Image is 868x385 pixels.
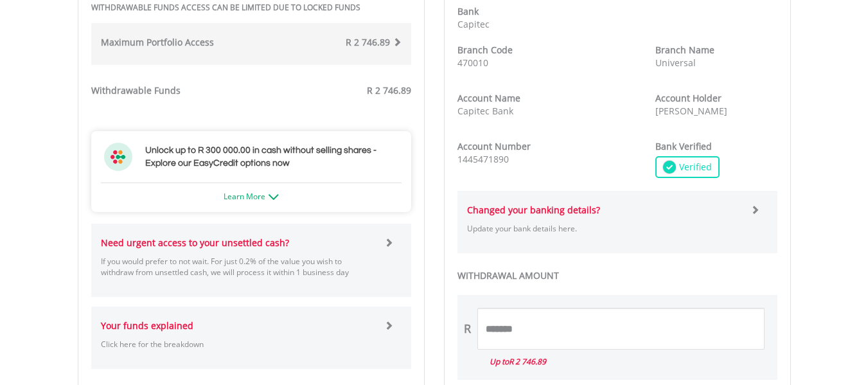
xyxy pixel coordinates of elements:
strong: WITHDRAWABLE FUNDS ACCESS CAN BE LIMITED DUE TO LOCKED FUNDS [91,2,360,13]
strong: Account Number [457,140,531,152]
strong: Bank Verified [655,140,712,152]
img: ec-arrow-down.png [269,194,279,200]
a: Learn More [224,191,279,202]
span: R 2 746.89 [346,36,390,48]
div: R [464,321,471,337]
span: Universal [655,57,696,69]
strong: Account Holder [655,92,722,104]
span: R 2 746.89 [367,84,411,96]
span: Capitec Bank [457,105,513,117]
h3: Unlock up to R 300 000.00 in cash without selling shares - Explore our EasyCredit options now [145,144,398,170]
strong: Changed your banking details? [467,204,600,216]
span: [PERSON_NAME] [655,105,727,117]
span: R 2 746.89 [509,356,546,367]
p: Click here for the breakdown [101,339,375,350]
strong: Branch Name [655,44,714,56]
strong: Bank [457,5,479,17]
label: WITHDRAWAL AMOUNT [457,269,777,282]
span: Capitec [457,18,490,30]
strong: Maximum Portfolio Access [101,36,214,48]
strong: Your funds explained [101,319,193,332]
strong: Withdrawable Funds [91,84,181,96]
img: ec-flower.svg [104,143,132,171]
strong: Account Name [457,92,520,104]
span: 1445471890 [457,153,509,165]
p: If you would prefer to not wait. For just 0.2% of the value you wish to withdraw from unsettled c... [101,256,375,278]
span: 470010 [457,57,488,69]
span: Verified [676,161,712,174]
strong: Branch Code [457,44,513,56]
p: Update your bank details here. [467,223,741,234]
strong: Need urgent access to your unsettled cash? [101,237,289,249]
i: Up to [490,356,546,367]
